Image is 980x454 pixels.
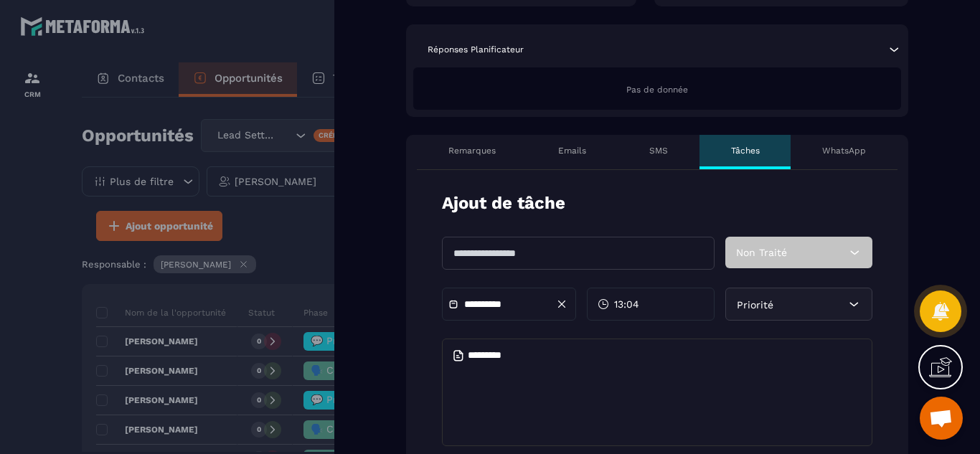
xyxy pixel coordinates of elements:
[822,145,866,156] p: WhatsApp
[649,145,668,156] p: SMS
[920,397,963,440] div: Ouvrir le chat
[736,247,787,258] span: Non Traité
[737,299,773,311] span: Priorité
[442,191,565,215] p: Ajout de tâche
[558,145,586,156] p: Emails
[626,85,688,95] span: Pas de donnée
[614,297,639,311] span: 13:04
[731,145,760,156] p: Tâches
[428,44,524,55] p: Réponses Planificateur
[448,145,496,156] p: Remarques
